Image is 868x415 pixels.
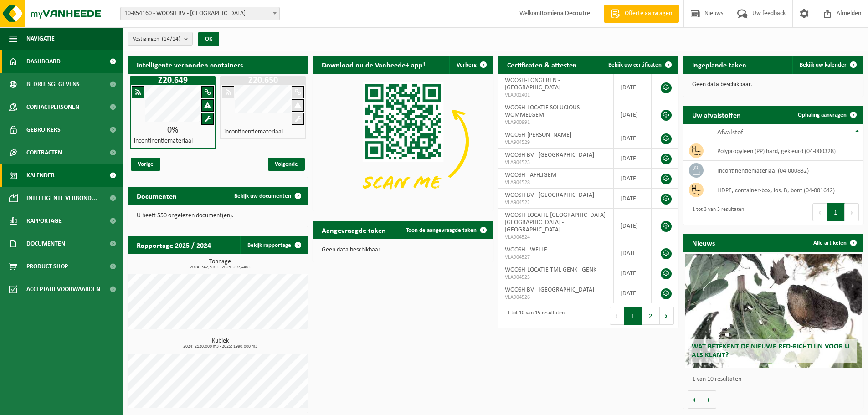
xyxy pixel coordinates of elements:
[128,32,193,46] button: Vestigingen(14/14)
[162,36,180,42] count: (14/14)
[26,96,79,118] span: Contactpersonen
[688,390,702,409] button: Vorige
[222,76,303,85] h1: Z20.650
[610,307,624,325] button: Previous
[505,139,606,146] span: VLA904529
[131,126,215,135] div: 0%
[540,10,590,17] strong: Romiena Decoutre
[614,74,652,101] td: [DATE]
[399,221,493,239] a: Toon de aangevraagde taken
[505,159,606,166] span: VLA904523
[26,141,62,164] span: Contracten
[505,274,606,281] span: VLA904525
[128,236,220,254] h2: Rapportage 2025 / 2024
[791,106,863,124] a: Ophaling aanvragen
[26,278,100,301] span: Acceptatievoorwaarden
[688,202,744,222] div: 1 tot 3 van 3 resultaten
[806,234,863,252] a: Alle artikelen
[322,247,484,253] p: Geen data beschikbaar.
[622,9,674,18] span: Offerte aanvragen
[498,56,586,73] h2: Certificaten & attesten
[313,56,434,73] h2: Download nu de Vanheede+ app!
[792,56,863,74] a: Bekijk uw kalender
[120,7,280,20] span: 10-854160 - WOOSH BV - GENT
[845,203,859,221] button: Next
[505,266,596,273] span: WOOSH-LOCATIE TML GENK - GENK
[604,5,679,23] a: Offerte aanvragen
[710,141,863,161] td: polypropyleen (PP) hard, gekleurd (04-000328)
[505,254,606,261] span: VLA904527
[132,76,213,85] h1: Z20.649
[692,82,854,88] p: Geen data beschikbaar.
[614,209,652,243] td: [DATE]
[240,236,307,254] a: Bekijk rapportage
[505,294,606,301] span: VLA904526
[505,246,547,253] span: WOOSH - WELLE
[137,213,299,219] p: U heeft 550 ongelezen document(en).
[505,212,606,233] span: WOOSH-LOCATIE [GEOGRAPHIC_DATA] [GEOGRAPHIC_DATA] - [GEOGRAPHIC_DATA]
[798,112,847,118] span: Ophaling aanvragen
[505,192,594,199] span: WOOSH BV - [GEOGRAPHIC_DATA]
[614,263,652,283] td: [DATE]
[614,149,652,169] td: [DATE]
[227,187,307,205] a: Bekijk uw documenten
[26,255,68,278] span: Product Shop
[505,77,560,91] span: WOOSH-TONGEREN - [GEOGRAPHIC_DATA]
[128,187,186,205] h2: Documenten
[827,203,845,221] button: 1
[505,172,556,179] span: WOOSH - AFFLIGEM
[683,106,750,123] h2: Uw afvalstoffen
[710,180,863,200] td: HDPE, container-box, los, B, bont (04-001642)
[26,232,65,255] span: Documenten
[26,187,97,210] span: Intelligente verbond...
[710,161,863,180] td: incontinentiemateriaal (04-000832)
[449,56,493,74] button: Verberg
[505,132,571,138] span: WOOSH-[PERSON_NAME]
[26,164,55,187] span: Kalender
[505,92,606,99] span: VLA902401
[26,210,62,232] span: Rapportage
[268,158,305,171] span: Volgende
[198,32,219,46] button: OK
[132,344,308,349] span: 2024: 2120,000 m3 - 2025: 1990,000 m3
[614,128,652,149] td: [DATE]
[685,254,862,368] a: Wat betekent de nieuwe RED-richtlijn voor u als klant?
[503,306,565,326] div: 1 tot 10 van 15 resultaten
[457,62,477,68] span: Verberg
[131,158,160,171] span: Vorige
[812,203,827,221] button: Previous
[234,193,291,199] span: Bekijk uw documenten
[505,234,606,241] span: VLA904524
[224,129,283,135] h4: incontinentiemateriaal
[26,27,55,50] span: Navigatie
[683,234,724,251] h2: Nieuws
[505,179,606,186] span: VLA904528
[121,7,279,20] span: 10-854160 - WOOSH BV - GENT
[505,287,594,293] span: WOOSH BV - [GEOGRAPHIC_DATA]
[134,138,193,144] h4: incontinentiemateriaal
[601,56,678,74] a: Bekijk uw certificaten
[505,104,583,118] span: WOOSH-LOCATIE SOLUCIOUS - WOMMELGEM
[505,152,594,159] span: WOOSH BV - [GEOGRAPHIC_DATA]
[133,32,180,46] span: Vestigingen
[132,338,308,349] h3: Kubiek
[128,56,308,73] h2: Intelligente verbonden containers
[505,119,606,126] span: VLA900991
[313,74,493,209] img: Download de VHEPlus App
[692,343,849,359] span: Wat betekent de nieuwe RED-richtlijn voor u als klant?
[26,73,80,96] span: Bedrijfsgegevens
[660,307,674,325] button: Next
[614,169,652,189] td: [DATE]
[614,283,652,303] td: [DATE]
[800,62,847,68] span: Bekijk uw kalender
[702,390,716,409] button: Volgende
[717,129,743,136] span: Afvalstof
[26,50,61,73] span: Dashboard
[132,265,308,270] span: 2024: 342,510 t - 2025: 297,440 t
[683,56,755,73] h2: Ingeplande taken
[608,62,662,68] span: Bekijk uw certificaten
[406,227,477,233] span: Toon de aangevraagde taken
[313,221,395,239] h2: Aangevraagde taken
[614,101,652,128] td: [DATE]
[642,307,660,325] button: 2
